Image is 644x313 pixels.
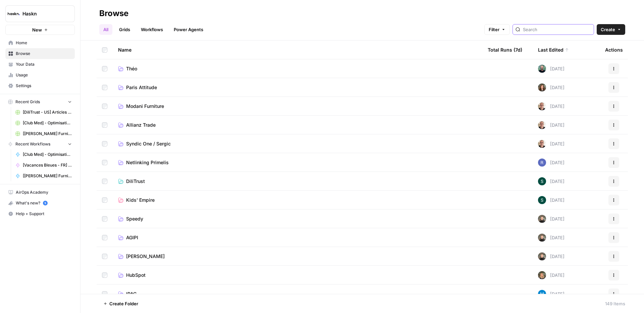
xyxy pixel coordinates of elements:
a: Browse [5,48,75,59]
a: Syndic One / Sergic [118,140,477,147]
span: Netlinking Primelis [126,159,169,166]
a: 5 [43,201,48,205]
a: Paris Attitude [118,84,477,91]
span: Browse [16,51,72,57]
a: HubSpot [118,272,477,278]
span: Create Folder [109,300,138,307]
a: [Vacances Bleues - FR] Pages refonte sites hôtels - [GEOGRAPHIC_DATA] [12,160,75,171]
a: Allianz Trade [118,122,477,128]
a: Théo [118,65,477,72]
a: [[PERSON_NAME] Furniture - US] Pages catégories - 500-1000 mots [12,171,75,181]
img: ziyu4k121h9vid6fczkx3ylgkuqx [538,271,546,279]
span: New [32,26,42,33]
button: Create [597,24,625,35]
span: [[PERSON_NAME] Furniture - US] Pages catégories - 500-1000 mots Grid [23,131,72,137]
a: Workflows [137,24,167,35]
img: Haskn Logo [8,8,20,20]
div: Browse [99,8,128,19]
div: [DATE] [538,83,565,91]
span: [PERSON_NAME] [126,253,165,260]
div: Name [118,41,477,59]
a: [Club Med] - Optimisation + FAQ Grid [12,118,75,128]
span: Help + Support [16,211,72,217]
span: Recent Grids [15,99,40,105]
a: Settings [5,80,75,91]
span: Speedy [126,215,143,222]
a: IPAG [118,291,477,297]
span: Kids' Empire [126,197,155,203]
a: Kids' Empire [118,197,477,203]
div: What's new? [6,198,74,208]
button: Workspace: Haskn [5,5,75,22]
span: Théo [126,65,137,72]
div: [DATE] [538,196,565,204]
img: wbc4lf7e8no3nva14b2bd9f41fnh [538,83,546,91]
button: New [5,25,75,35]
button: Create Folder [99,298,142,309]
span: Home [16,40,72,46]
div: Actions [605,41,623,59]
div: [DATE] [538,140,565,148]
button: Help + Support [5,208,75,219]
div: [DATE] [538,65,565,73]
span: Modani Furniture [126,103,164,110]
span: [Club Med] - Optimisation + FAQ [23,151,72,158]
span: Filter [489,26,499,33]
div: 149 Items [605,300,625,307]
a: Usage [5,70,75,80]
div: [DATE] [538,102,565,110]
a: DiliTrust [118,178,477,185]
span: AGIPI [126,234,138,241]
div: Total Runs (7d) [488,41,522,59]
a: Speedy [118,215,477,222]
img: udf09rtbz9abwr5l4z19vkttxmie [538,234,546,242]
a: Your Data [5,59,75,70]
span: [Vacances Bleues - FR] Pages refonte sites hôtels - [GEOGRAPHIC_DATA] [23,162,72,168]
span: Usage [16,72,72,78]
img: xlx1vc11lo246mpl6i14p9z1ximr [538,290,546,298]
div: [DATE] [538,177,565,185]
img: 7vx8zh0uhckvat9sl0ytjj9ndhgk [538,102,546,110]
img: 1zy2mh8b6ibtdktd6l3x6modsp44 [538,196,546,204]
a: AGIPI [118,234,477,241]
a: [PERSON_NAME] [118,253,477,260]
img: 1zy2mh8b6ibtdktd6l3x6modsp44 [538,177,546,185]
div: [DATE] [538,271,565,279]
div: [DATE] [538,290,565,298]
button: Recent Grids [5,97,75,107]
span: IPAG [126,291,137,297]
div: [DATE] [538,159,565,167]
span: Create [601,26,615,33]
div: Last Edited [538,41,569,59]
span: DiliTrust [126,178,145,185]
span: [DiliTrust - US] Articles de blog 700-1000 mots Grid [23,109,72,115]
a: Modani Furniture [118,103,477,110]
span: Syndic One / Sergic [126,140,171,147]
div: [DATE] [538,121,565,129]
div: [DATE] [538,234,565,242]
a: Netlinking Primelis [118,159,477,166]
span: Settings [16,83,72,89]
span: Haskn [22,10,63,17]
img: eldrt0s0bgdfrxd9l65lxkaynort [538,65,546,73]
img: 7vx8zh0uhckvat9sl0ytjj9ndhgk [538,121,546,129]
button: What's new? 5 [5,198,75,208]
a: Grids [115,24,134,35]
a: All [99,24,112,35]
button: Recent Workflows [5,139,75,149]
a: [DiliTrust - US] Articles de blog 700-1000 mots Grid [12,107,75,118]
text: 5 [44,201,46,205]
a: Power Agents [170,24,207,35]
div: [DATE] [538,215,565,223]
span: HubSpot [126,272,146,278]
span: Allianz Trade [126,122,156,128]
div: [DATE] [538,252,565,260]
span: AirOps Academy [16,189,72,195]
img: udf09rtbz9abwr5l4z19vkttxmie [538,215,546,223]
span: Paris Attitude [126,84,157,91]
img: u6bh93quptsxrgw026dpd851kwjs [538,159,546,167]
a: AirOps Academy [5,187,75,198]
button: Filter [484,24,510,35]
span: Your Data [16,61,72,67]
span: [Club Med] - Optimisation + FAQ Grid [23,120,72,126]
